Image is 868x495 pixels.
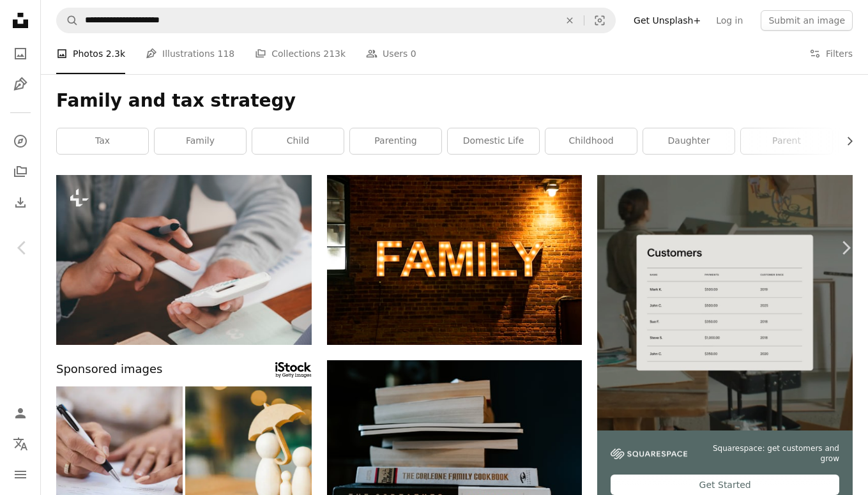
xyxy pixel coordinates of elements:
[611,448,687,460] img: file-1747939142011-51e5cc87e3c9
[8,462,33,487] button: Menu
[838,128,853,154] button: scroll list to the right
[556,8,584,33] button: Clear
[597,175,853,430] img: file-1747939376688-baf9a4a454ffimage
[366,33,416,74] a: Users 0
[8,72,33,97] a: Illustrations
[56,175,312,345] img: Finances Saving Economy concept. Male accountant or banker use calculator.
[255,33,346,74] a: Collections 213k
[761,10,853,31] button: Submit an image
[155,128,246,154] a: family
[448,128,539,154] a: domestic life
[703,443,839,465] span: Squarespace: get customers and grow
[252,128,344,154] a: child
[8,41,33,66] a: Photos
[218,47,235,61] span: 118
[809,33,853,74] button: Filters
[327,175,582,345] img: orange family marquee sign
[611,475,839,495] div: Get Started
[56,8,616,33] form: Find visuals sitewide
[8,431,33,457] button: Language
[323,47,346,61] span: 213k
[584,8,615,33] button: Visual search
[823,187,868,309] a: Next
[56,360,162,379] span: Sponsored images
[56,254,312,266] a: Finances Saving Economy concept. Male accountant or banker use calculator.
[708,10,750,31] a: Log in
[643,128,735,154] a: daughter
[327,439,582,451] a: a stack of books sitting on top of a wooden table
[57,8,79,33] button: Search Unsplash
[411,47,416,61] span: 0
[741,128,832,154] a: parent
[545,128,637,154] a: childhood
[350,128,441,154] a: parenting
[8,159,33,185] a: Collections
[327,254,582,266] a: orange family marquee sign
[8,400,33,426] a: Log in / Sign up
[626,10,708,31] a: Get Unsplash+
[8,128,33,154] a: Explore
[57,128,148,154] a: tax
[146,33,234,74] a: Illustrations 118
[56,89,853,112] h1: Family and tax strategy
